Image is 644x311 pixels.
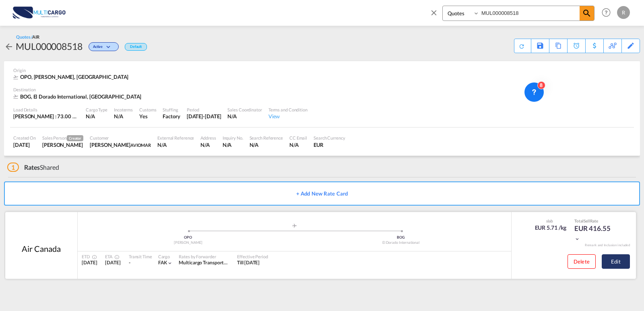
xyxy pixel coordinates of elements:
[200,135,216,141] div: Address
[223,135,243,141] div: Inquiry No.
[42,141,83,148] div: Ricardo Macedo
[42,135,83,141] div: Sales Person
[22,243,60,254] div: Air Canada
[289,141,307,148] div: N/A
[13,67,631,73] div: Origin
[290,224,299,228] md-icon: assets/icons/custom/roll-o-plane.svg
[163,107,180,113] div: Stuffing
[13,87,631,93] div: Destination
[314,141,345,148] div: EUR
[518,42,526,50] md-icon: icon-refresh
[535,224,567,232] div: EUR 5.71 /kg
[568,254,596,269] button: Delete
[105,260,120,266] span: [DATE]
[237,253,268,260] div: Effective Period
[584,218,590,223] span: Sell
[105,253,120,260] div: ETA
[574,236,580,242] md-icon: icon-chevron-down
[429,8,438,17] md-icon: icon-close
[82,235,295,240] div: OPO
[179,260,229,266] div: Multicargo Transportes e Logistica
[82,253,97,260] div: ETD
[268,113,308,120] div: View
[187,113,221,120] div: 12 Oct 2025
[139,107,156,113] div: Customs
[479,6,580,20] input: Enter Quotation Number
[268,107,308,113] div: Terms and Condition
[24,163,40,171] span: Rates
[158,260,167,266] span: FAK
[227,107,262,113] div: Sales Coordinator
[16,34,39,40] div: Quotes /AIR
[163,113,180,120] div: Factory Stuffing
[227,113,262,120] div: N/A
[105,45,114,49] md-icon: icon-chevron-down
[13,73,130,80] div: OPO, Francisco de Sá Carneiro, Europe
[602,254,630,269] button: Edit
[314,135,345,141] div: Search Currency
[579,243,636,247] div: Remark and Inclusion included
[580,6,594,21] span: icon-magnify
[429,6,442,25] span: icon-close
[167,260,173,266] md-icon: icon-chevron-down
[89,42,119,51] div: Change Status Here
[13,107,79,113] div: Load Details
[90,255,95,260] md-icon: Estimated Time Of Departure
[250,141,283,148] div: N/A
[13,141,36,148] div: 22 Sep 2025
[518,39,527,49] div: Quote PDF is not available at this time
[13,135,36,141] div: Created On
[531,39,549,53] div: Save As Template
[295,240,508,245] div: El Dorado International
[617,6,630,19] div: R
[237,260,260,266] span: Till [DATE]
[599,6,613,19] span: Help
[112,255,117,260] md-icon: Estimated Time Of Arrival
[67,135,83,141] span: Creator
[4,181,640,206] button: + Add New Rate Card
[90,141,151,148] div: Laura Muñoz
[7,163,19,172] span: 1
[574,224,615,243] div: EUR 416.55
[90,135,151,141] div: Customer
[93,44,105,52] span: Active
[250,135,283,141] div: Search Reference
[157,141,194,148] div: N/A
[86,107,107,113] div: Cargo Type
[574,218,615,224] div: Total Rate
[82,260,97,266] span: [DATE]
[139,113,156,120] div: Yes
[237,260,260,266] div: Till 12 Oct 2025
[129,260,152,266] div: -
[158,253,173,260] div: Cargo
[200,141,216,148] div: N/A
[13,113,79,120] div: [PERSON_NAME] : 73.00 KG | Volumetric Wt : 58.33 KG
[83,40,121,53] div: Change Status Here
[533,218,567,224] div: slab
[179,253,229,260] div: Rates by Forwarder
[82,240,295,245] div: [PERSON_NAME]
[187,107,221,113] div: Period
[7,163,59,172] div: Shared
[179,260,251,266] span: Multicargo Transportes e Logistica
[4,40,16,53] div: icon-arrow-left
[129,253,152,260] div: Transit Time
[289,135,307,141] div: CC Email
[125,43,147,51] div: Default
[114,107,133,113] div: Incoterms
[13,93,143,100] div: BOG, El Dorado International, Americas
[86,113,107,120] div: N/A
[16,40,83,53] div: MUL000008518
[12,4,66,22] img: 82db67801a5411eeacfdbd8acfa81e61.png
[130,142,151,148] span: AVIOMAR
[599,6,617,20] div: Help
[4,42,14,51] md-icon: icon-arrow-left
[32,34,39,39] span: AIR
[295,235,508,240] div: BOG
[157,135,194,141] div: External Reference
[582,8,592,18] md-icon: icon-magnify
[114,113,123,120] div: N/A
[223,141,243,148] div: N/A
[20,74,128,80] span: OPO, [PERSON_NAME], [GEOGRAPHIC_DATA]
